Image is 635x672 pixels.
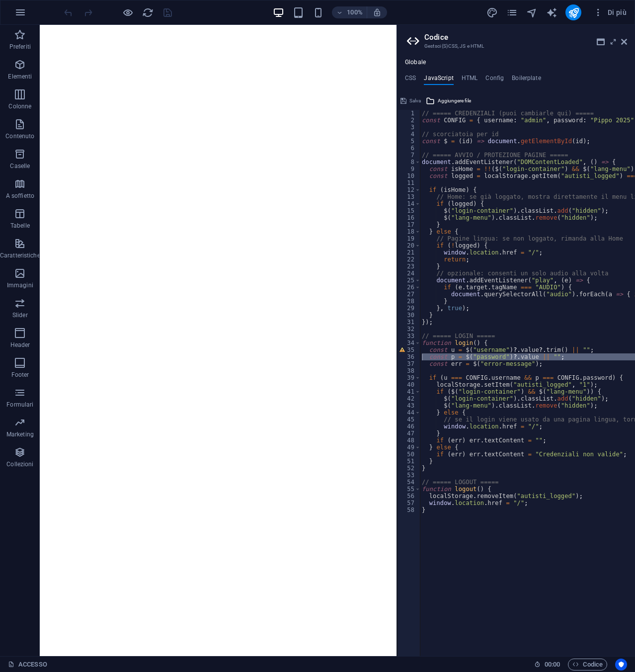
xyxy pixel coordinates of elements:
[8,659,47,671] a: Fai clic per annullare la selezione. Doppio clic per aprire le pagine
[568,659,607,671] button: Codice
[593,7,627,17] span: Di più
[397,326,421,333] div: 32
[397,131,421,138] div: 4
[397,270,421,277] div: 24
[397,472,421,479] div: 53
[552,661,553,668] span: :
[546,6,557,18] button: text_generator
[485,75,504,85] h4: Config
[6,460,33,468] p: Collezioni
[424,75,453,85] h4: JavaScript
[526,7,538,18] i: Navigatore
[397,416,421,423] div: 45
[8,73,32,81] p: Elementi
[486,6,498,18] button: design
[565,4,581,20] button: publish
[405,75,416,85] h4: CSS
[397,200,421,207] div: 14
[397,277,421,284] div: 25
[424,42,607,51] h3: Gestsci (S)CSS, JS e HTML
[397,486,421,493] div: 55
[397,430,421,437] div: 47
[615,659,627,671] button: Usercentrics
[397,500,421,506] div: 57
[5,132,34,140] p: Contenuto
[397,263,421,270] div: 23
[397,159,421,166] div: 8
[11,371,29,379] p: Footer
[397,166,421,172] div: 9
[397,444,421,451] div: 49
[424,33,627,42] h2: Codice
[545,659,560,671] span: 00 00
[397,249,421,256] div: 21
[424,95,473,107] button: Aggiungere file
[397,172,421,179] div: 10
[7,281,33,289] p: Immagini
[397,333,421,339] div: 33
[397,214,421,221] div: 16
[397,381,421,388] div: 40
[506,6,518,18] button: pages
[572,659,603,671] span: Codice
[373,8,382,17] i: Quando ridimensioni, regola automaticamente il livello di zoom in modo che corrisponda al disposi...
[397,360,421,367] div: 37
[506,7,518,18] i: Pagine (Ctrl+Alt+S)
[397,458,421,465] div: 51
[397,117,421,124] div: 2
[347,6,363,18] h6: 100%
[397,312,421,319] div: 30
[397,437,421,444] div: 48
[332,6,367,18] button: 100%
[397,493,421,500] div: 56
[397,353,421,360] div: 36
[397,346,421,353] div: 35
[546,7,557,18] i: AI Writer
[397,506,421,513] div: 58
[405,59,426,67] h4: Globale
[397,152,421,159] div: 7
[486,7,498,18] i: Design (Ctrl+Alt+Y)
[397,110,421,117] div: 1
[397,291,421,298] div: 27
[438,95,471,107] span: Aggiungere file
[12,311,28,319] p: Slider
[397,235,421,242] div: 19
[397,374,421,381] div: 39
[397,319,421,326] div: 31
[526,6,538,18] button: navigator
[397,138,421,145] div: 5
[397,228,421,235] div: 18
[397,388,421,395] div: 41
[397,367,421,374] div: 38
[568,7,579,18] i: Pubblica
[397,179,421,186] div: 11
[397,305,421,312] div: 29
[589,4,631,20] button: Di più
[10,162,30,170] p: Caselle
[142,6,154,18] button: reload
[397,409,421,416] div: 44
[397,451,421,458] div: 50
[397,242,421,249] div: 20
[397,402,421,409] div: 43
[397,298,421,305] div: 28
[397,479,421,486] div: 54
[534,659,560,671] h6: Tempo sessione
[6,401,33,409] p: Formulari
[397,193,421,200] div: 13
[512,75,541,85] h4: Boilerplate
[397,423,421,430] div: 46
[10,341,30,349] p: Header
[397,145,421,152] div: 6
[397,284,421,291] div: 26
[397,256,421,263] div: 22
[10,222,30,230] p: Tabelle
[397,221,421,228] div: 17
[397,186,421,193] div: 12
[397,395,421,402] div: 42
[6,192,34,200] p: A soffietto
[9,43,31,51] p: Preferiti
[397,124,421,131] div: 3
[8,102,31,110] p: Colonne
